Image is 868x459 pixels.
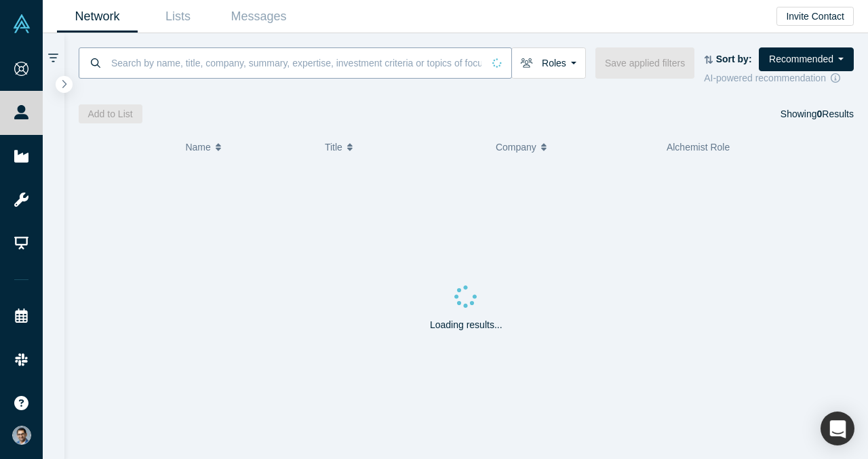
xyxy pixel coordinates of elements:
button: Roles [511,47,586,79]
a: Network [57,1,138,33]
a: Messages [218,1,299,33]
button: Add to List [79,104,142,123]
span: Company [496,133,536,161]
button: Invite Contact [776,7,854,26]
div: AI-powered recommendation [704,71,854,85]
button: Save applied filters [595,47,694,79]
strong: 0 [817,108,823,119]
input: Search by name, title, company, summary, expertise, investment criteria or topics of focus [110,47,483,79]
span: Alchemist Role [667,142,730,153]
span: Results [817,108,854,119]
span: Title [325,133,342,161]
button: Name [185,133,311,161]
strong: Sort by: [716,54,752,64]
p: Loading results... [430,318,502,332]
span: Name [185,133,210,161]
img: Alchemist Vault Logo [12,14,31,33]
div: Showing [781,104,854,123]
a: Lists [138,1,218,33]
button: Title [325,133,481,161]
button: Recommended [759,47,854,71]
button: Company [496,133,652,161]
img: VP Singh's Account [12,426,31,445]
